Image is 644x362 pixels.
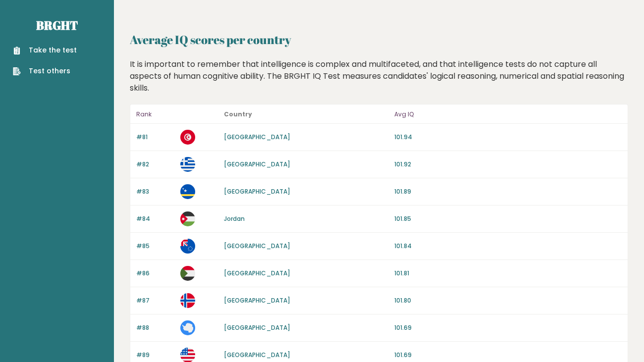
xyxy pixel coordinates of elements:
p: Rank [136,108,174,120]
p: 101.84 [394,242,622,251]
p: #85 [136,242,174,251]
a: [GEOGRAPHIC_DATA] [224,296,290,305]
a: [GEOGRAPHIC_DATA] [224,187,290,196]
a: [GEOGRAPHIC_DATA] [224,351,290,359]
a: Brght [36,17,78,33]
a: Take the test [13,45,77,55]
div: It is important to remember that intelligence is complex and multifaceted, and that intelligence ... [126,58,632,94]
p: #89 [136,351,174,360]
a: [GEOGRAPHIC_DATA] [224,242,290,250]
p: #83 [136,187,174,196]
a: [GEOGRAPHIC_DATA] [224,269,290,277]
b: Country [224,110,252,118]
p: #81 [136,133,174,142]
p: #82 [136,160,174,169]
img: jo.svg [180,211,195,226]
p: #86 [136,269,174,278]
p: #88 [136,323,174,332]
img: aq.svg [180,320,195,335]
img: tn.svg [180,130,195,145]
p: 101.69 [394,351,622,360]
p: #87 [136,296,174,305]
h2: Average IQ scores per country [130,31,628,49]
p: 101.81 [394,269,622,278]
a: [GEOGRAPHIC_DATA] [224,160,290,168]
p: 101.85 [394,214,622,223]
img: sd.svg [180,266,195,281]
p: 101.94 [394,133,622,142]
img: cw.svg [180,184,195,199]
img: ck.svg [180,239,195,254]
a: Jordan [224,214,245,223]
a: Test others [13,66,77,76]
p: Avg IQ [394,108,622,120]
img: gr.svg [180,157,195,172]
p: #84 [136,214,174,223]
p: 101.89 [394,187,622,196]
p: 101.69 [394,323,622,332]
p: 101.92 [394,160,622,169]
a: [GEOGRAPHIC_DATA] [224,133,290,141]
p: 101.80 [394,296,622,305]
img: bv.svg [180,293,195,308]
a: [GEOGRAPHIC_DATA] [224,323,290,332]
